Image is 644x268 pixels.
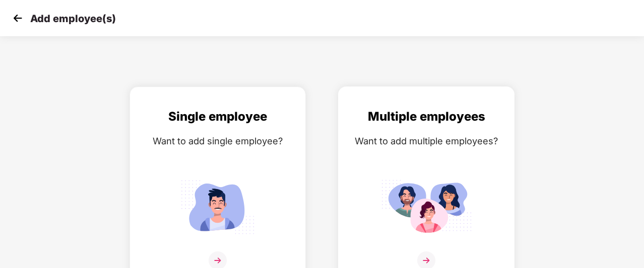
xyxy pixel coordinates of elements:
p: Add employee(s) [30,13,116,25]
div: Single employee [140,107,295,126]
div: Want to add single employee? [140,134,295,148]
img: svg+xml;base64,PHN2ZyB4bWxucz0iaHR0cDovL3d3dy53My5vcmcvMjAwMC9zdmciIGlkPSJTaW5nbGVfZW1wbG95ZWUiIH... [172,175,263,238]
div: Multiple employees [349,107,504,126]
img: svg+xml;base64,PHN2ZyB4bWxucz0iaHR0cDovL3d3dy53My5vcmcvMjAwMC9zdmciIHdpZHRoPSIzMCIgaGVpZ2h0PSIzMC... [10,11,25,26]
img: svg+xml;base64,PHN2ZyB4bWxucz0iaHR0cDovL3d3dy53My5vcmcvMjAwMC9zdmciIGlkPSJNdWx0aXBsZV9lbXBsb3llZS... [381,175,472,238]
div: Want to add multiple employees? [349,134,504,148]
